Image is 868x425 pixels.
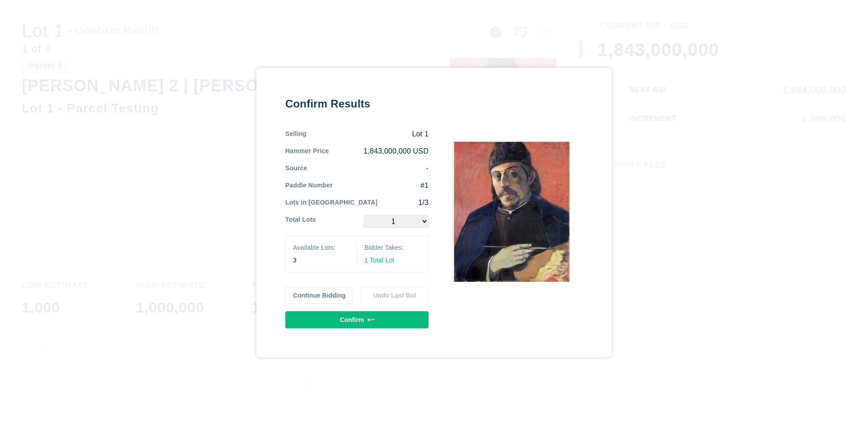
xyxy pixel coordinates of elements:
span: 1 Total Lot [364,257,394,264]
button: Confirm [285,311,429,328]
div: Hammer Price [285,146,329,156]
div: - [307,163,429,173]
div: Confirm Results [285,97,429,111]
div: #1 [333,181,429,191]
div: Bidder Takes: [364,243,421,252]
div: 1/3 [377,198,429,208]
div: 3 [293,256,349,265]
div: Paddle Number [285,181,333,191]
div: Selling [285,129,307,139]
div: 1,843,000,000 USD [329,146,429,156]
button: Undo Last Bid [360,287,429,304]
div: Lot 1 [307,129,429,139]
button: Continue Bidding [285,287,354,304]
div: Lots in [GEOGRAPHIC_DATA] [285,198,377,208]
div: Source [285,163,307,173]
div: Total Lots [285,215,316,228]
div: Available Lots: [293,243,349,252]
